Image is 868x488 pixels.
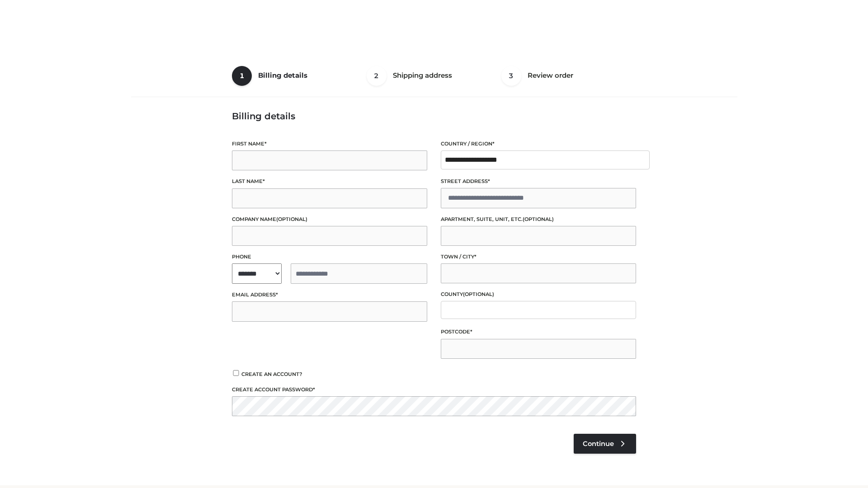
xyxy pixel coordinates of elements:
span: Review order [528,71,573,80]
label: Town / City [441,253,636,261]
label: Street address [441,177,636,186]
h3: Billing details [232,111,636,122]
label: Postcode [441,328,636,336]
span: Billing details [258,71,307,80]
span: Shipping address [393,71,452,80]
a: Continue [574,434,636,454]
span: (optional) [523,216,554,222]
label: County [441,290,636,299]
label: Company name [232,215,427,224]
span: 1 [232,66,252,86]
label: Email address [232,291,427,299]
label: Create account password [232,385,636,394]
label: Country / Region [441,140,636,148]
span: 3 [501,66,521,86]
span: (optional) [463,291,494,297]
label: Apartment, suite, unit, etc. [441,215,636,224]
span: 2 [367,66,387,86]
span: (optional) [276,216,307,222]
span: Create an account? [241,371,302,377]
span: Continue [583,440,614,448]
label: Phone [232,253,427,261]
label: First name [232,140,427,148]
label: Last name [232,177,427,186]
input: Create an account? [232,370,240,376]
